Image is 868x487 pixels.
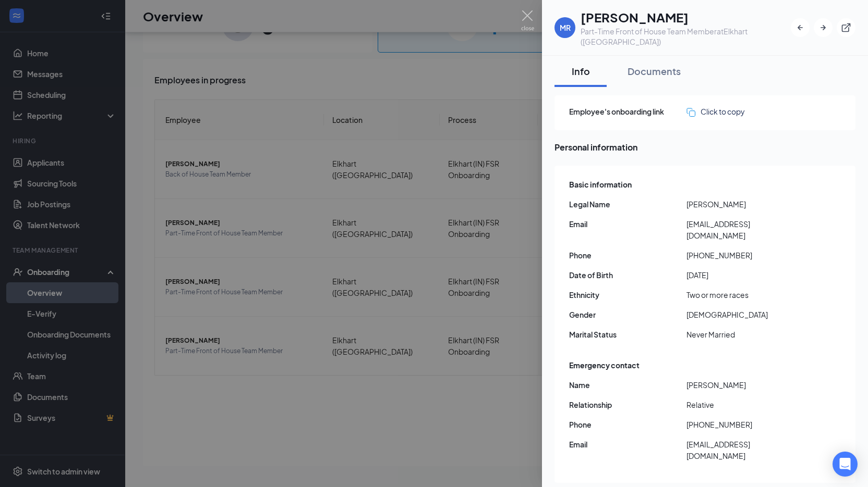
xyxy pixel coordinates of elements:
[569,359,640,371] span: Emergency contact
[686,399,804,410] span: Relative
[686,439,804,461] span: [EMAIL_ADDRESS][DOMAIN_NAME]
[686,218,804,241] span: [EMAIL_ADDRESS][DOMAIN_NAME]
[569,269,686,281] span: Date of Birth
[686,249,804,261] span: [PHONE_NUMBER]
[569,289,686,301] span: Ethnicity
[569,198,686,210] span: Legal Name
[814,18,833,37] button: ArrowRight
[569,179,632,190] span: Basic information
[554,141,855,154] span: Personal information
[569,309,686,320] span: Gender
[569,249,686,261] span: Phone
[795,22,805,33] svg: ArrowLeftNew
[837,18,855,37] button: ExternalLink
[581,8,791,26] h1: [PERSON_NAME]
[833,452,858,477] div: Open Intercom Messenger
[569,106,686,117] span: Employee's onboarding link
[686,329,804,340] span: Never Married
[686,198,804,210] span: [PERSON_NAME]
[841,22,851,33] svg: ExternalLink
[565,65,596,78] div: Info
[686,289,804,301] span: Two or more races
[560,22,571,33] div: MR
[569,399,686,410] span: Relationship
[686,106,745,117] button: Click to copy
[818,22,828,33] svg: ArrowRight
[569,218,686,230] span: Email
[686,379,804,391] span: [PERSON_NAME]
[686,269,804,281] span: [DATE]
[569,329,686,340] span: Marital Status
[581,26,791,47] div: Part-Time Front of House Team Member at Elkhart ([GEOGRAPHIC_DATA])
[686,309,804,320] span: [DEMOGRAPHIC_DATA]
[686,419,804,430] span: [PHONE_NUMBER]
[628,65,681,78] div: Documents
[569,379,686,391] span: Name
[791,18,810,37] button: ArrowLeftNew
[569,439,686,450] span: Email
[686,108,695,117] img: click-to-copy.71757273a98fde459dfc.svg
[569,419,686,430] span: Phone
